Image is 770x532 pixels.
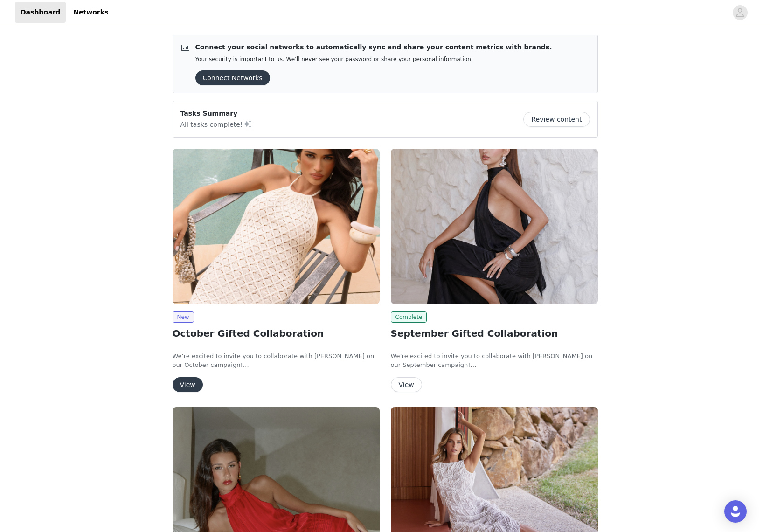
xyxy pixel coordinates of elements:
[173,326,380,340] h2: October Gifted Collaboration
[391,149,598,304] img: Peppermayo EU
[523,112,590,127] button: Review content
[173,352,380,370] p: We’re excited to invite you to collaborate with [PERSON_NAME] on our October campaign!
[391,326,598,340] h2: September Gifted Collaboration
[180,109,252,118] p: Tasks Summary
[391,352,598,370] p: We’re excited to invite you to collaborate with [PERSON_NAME] on our September campaign!
[195,42,552,52] p: Connect your social networks to automatically sync and share your content metrics with brands.
[391,381,422,388] a: View
[68,2,114,23] a: Networks
[724,500,747,523] div: Open Intercom Messenger
[391,311,427,323] span: Complete
[735,5,744,20] div: avatar
[173,377,203,392] button: View
[180,118,252,130] p: All tasks complete!
[173,381,203,388] a: View
[15,2,66,23] a: Dashboard
[173,311,194,323] span: New
[391,377,422,392] button: View
[173,149,380,304] img: Peppermayo EU
[195,70,270,85] button: Connect Networks
[195,56,552,63] p: Your security is important to us. We’ll never see your password or share your personal information.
